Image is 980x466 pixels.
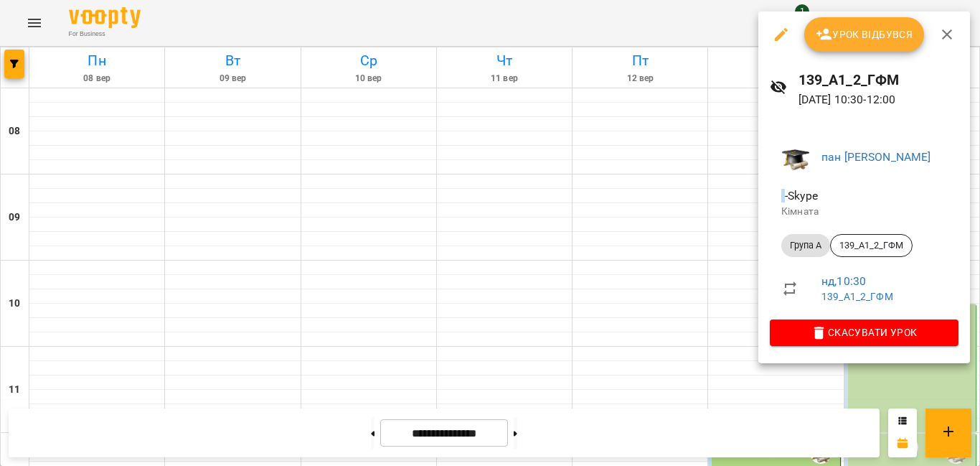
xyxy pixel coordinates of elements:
h6: 139_А1_2_ГФМ [798,69,958,91]
span: - Skype [781,189,821,202]
span: Урок відбувся [816,26,913,43]
p: Кімната [781,205,947,219]
span: Група A [781,239,830,252]
span: 139_А1_2_ГФМ [831,239,912,252]
a: пан [PERSON_NAME] [821,150,931,164]
button: Скасувати Урок [770,320,958,345]
p: [DATE] 10:30 - 12:00 [798,91,958,108]
div: 139_А1_2_ГФМ [830,234,913,257]
span: Скасувати Урок [781,324,947,341]
button: Урок відбувся [804,17,925,52]
img: 799722d1e4806ad049f10b02fe9e8a3e.jpg [781,143,810,172]
a: нд , 10:30 [821,274,866,288]
a: 139_А1_2_ГФМ [821,291,893,302]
